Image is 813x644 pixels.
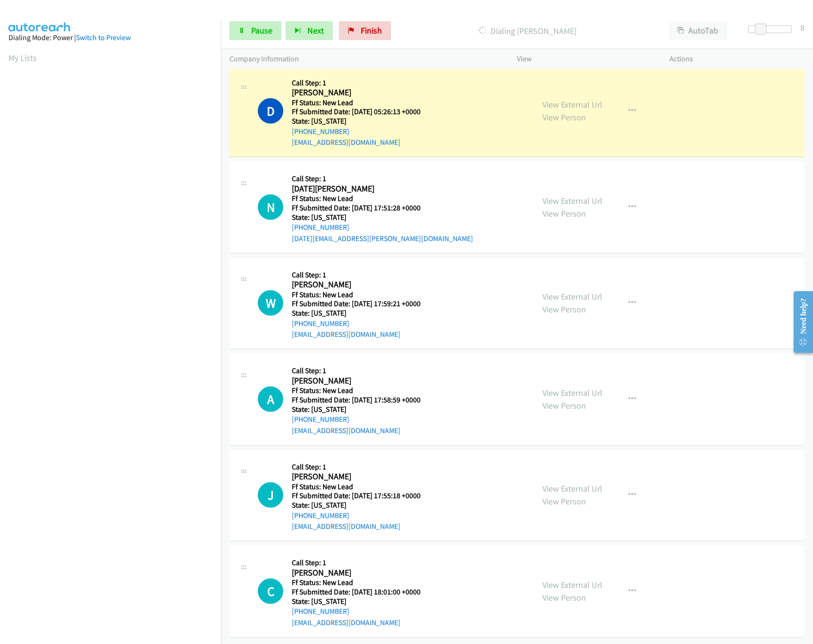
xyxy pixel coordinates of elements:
a: View External Url [542,291,602,302]
span: Next [307,25,324,36]
h5: Ff Submitted Date: [DATE] 05:26:13 +0000 [292,107,421,117]
a: View Person [542,208,586,219]
a: View External Url [542,99,602,110]
a: [PHONE_NUMBER] [292,607,349,616]
h2: [PERSON_NAME] [292,471,421,482]
div: The call is yet to be attempted [258,578,283,604]
h5: State: [US_STATE] [292,405,421,414]
a: View External Url [542,579,602,590]
a: View Person [542,496,586,507]
h5: Call Step: 1 [292,270,421,280]
a: My Lists [8,52,37,63]
h5: Ff Submitted Date: [DATE] 17:58:59 +0000 [292,395,421,405]
a: View Person [542,304,586,315]
h1: J [258,482,283,508]
h5: State: [US_STATE] [292,117,421,126]
a: Finish [339,21,391,40]
h5: State: [US_STATE] [292,309,421,318]
p: View [517,53,652,65]
a: View Person [542,400,586,411]
h1: C [258,578,283,604]
a: [EMAIL_ADDRESS][DOMAIN_NAME] [292,522,400,531]
h1: N [258,194,283,220]
h5: Ff Status: New Lead [292,578,421,587]
span: Pause [251,25,272,36]
h1: A [258,386,283,412]
button: Next [286,21,333,40]
a: View Person [542,112,586,123]
iframe: Resource Center [786,284,813,360]
h5: Ff Submitted Date: [DATE] 17:51:28 +0000 [292,203,473,213]
a: Pause [229,21,281,40]
h5: Ff Status: New Lead [292,482,421,492]
a: [EMAIL_ADDRESS][DOMAIN_NAME] [292,330,400,339]
a: [DATE][EMAIL_ADDRESS][PERSON_NAME][DOMAIN_NAME] [292,234,473,243]
a: [PHONE_NUMBER] [292,127,349,136]
h5: Ff Status: New Lead [292,290,421,300]
h5: Ff Submitted Date: [DATE] 17:55:18 +0000 [292,491,421,501]
button: AutoTab [669,21,727,40]
a: View External Url [542,195,602,206]
iframe: Dialpad [8,73,221,521]
h5: State: [US_STATE] [292,501,421,510]
a: [PHONE_NUMBER] [292,223,349,232]
div: The call is yet to be attempted [258,386,283,412]
h2: [PERSON_NAME] [292,87,421,98]
a: Switch to Preview [76,33,131,42]
h1: W [258,290,283,316]
a: [PHONE_NUMBER] [292,511,349,520]
a: View External Url [542,483,602,494]
h5: Ff Status: New Lead [292,386,421,395]
a: [EMAIL_ADDRESS][DOMAIN_NAME] [292,138,400,147]
h5: Call Step: 1 [292,462,421,472]
h2: [PERSON_NAME] [292,376,421,386]
p: Actions [669,53,805,65]
h5: Call Step: 1 [292,174,473,184]
h5: Ff Submitted Date: [DATE] 17:59:21 +0000 [292,299,421,309]
a: [EMAIL_ADDRESS][DOMAIN_NAME] [292,618,400,627]
h2: [PERSON_NAME] [292,568,421,578]
a: View External Url [542,387,602,398]
div: The call is yet to be attempted [258,482,283,508]
h5: Call Step: 1 [292,558,421,568]
p: Dialing [PERSON_NAME] [404,25,652,37]
div: Dialing Mode: Power | [8,32,212,43]
span: Finish [361,25,382,36]
div: The call is yet to be attempted [258,194,283,220]
h5: Ff Status: New Lead [292,194,473,203]
div: The call is yet to be attempted [258,290,283,316]
h5: Call Step: 1 [292,366,421,376]
h5: Ff Status: New Lead [292,98,421,108]
h5: State: [US_STATE] [292,597,421,606]
a: [EMAIL_ADDRESS][DOMAIN_NAME] [292,426,400,435]
a: [PHONE_NUMBER] [292,415,349,424]
a: [PHONE_NUMBER] [292,319,349,328]
h2: [DATE][PERSON_NAME] [292,184,473,194]
h5: Call Step: 1 [292,78,421,88]
h1: D [258,98,283,124]
h5: Ff Submitted Date: [DATE] 18:01:00 +0000 [292,587,421,597]
p: Company Information [229,53,500,65]
h2: [PERSON_NAME] [292,279,421,290]
h5: State: [US_STATE] [292,213,473,222]
div: 8 [800,21,805,34]
a: View Person [542,592,586,603]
